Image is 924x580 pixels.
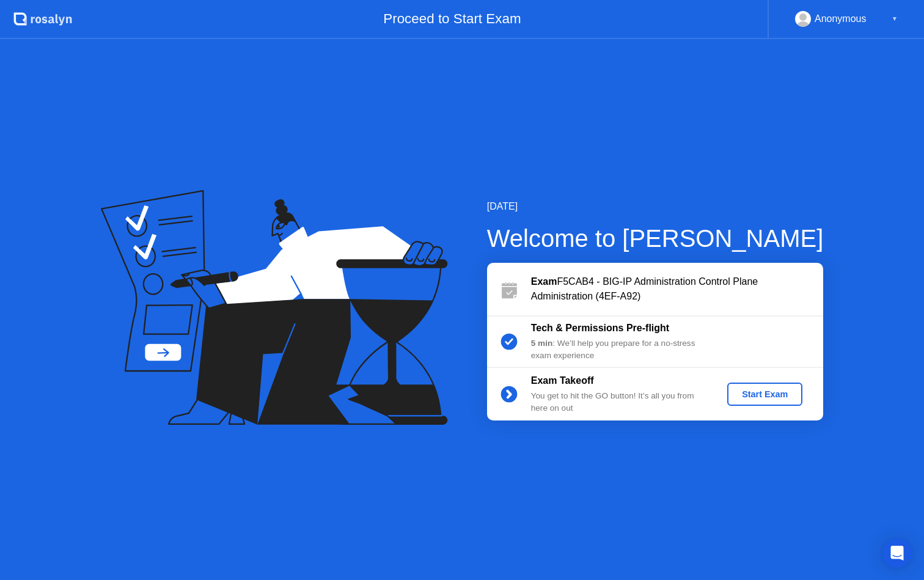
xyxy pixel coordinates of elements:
div: You get to hit the GO button! It’s all you from here on out [531,390,707,415]
b: Exam [531,276,557,287]
div: [DATE] [487,199,824,214]
button: Start Exam [727,383,802,406]
div: Welcome to [PERSON_NAME] [487,220,824,257]
b: 5 min [531,339,553,348]
b: Exam Takeoff [531,375,594,386]
div: Open Intercom Messenger [882,538,912,568]
div: ▼ [892,11,898,27]
b: Tech & Permissions Pre-flight [531,323,669,333]
div: F5CAB4 - BIG-IP Administration Control Plane Administration (4EF-A92) [531,274,823,304]
div: Start Exam [732,389,798,399]
div: : We’ll help you prepare for a no-stress exam experience [531,337,707,362]
div: Anonymous [815,11,867,27]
